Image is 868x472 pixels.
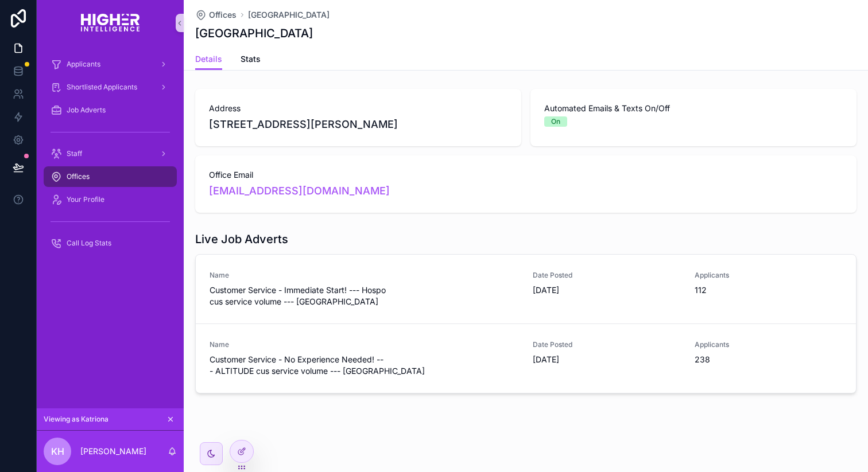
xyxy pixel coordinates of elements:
[241,49,261,72] a: Stats
[37,46,184,268] div: scrollable content
[695,340,843,349] span: Applicants
[67,239,111,248] span: Call Log Stats
[209,116,507,132] span: [STREET_ADDRESS][PERSON_NAME]
[695,271,843,280] span: Applicants
[209,103,507,114] span: Address
[210,354,519,377] span: Customer Service - No Experience Needed! --- ALTITUDE cus service volume --- [GEOGRAPHIC_DATA]
[81,14,139,32] img: App logo
[195,25,313,41] h1: [GEOGRAPHIC_DATA]
[44,54,177,75] a: Applicants
[533,284,681,296] span: [DATE]
[44,100,177,120] a: Job Adverts
[695,284,843,296] span: 112
[67,83,137,92] span: Shortlisted Applicants
[195,49,222,71] a: Details
[241,53,261,65] span: Stats
[695,354,843,365] span: 238
[67,195,104,204] span: Your Profile
[44,143,177,164] a: Staff
[533,271,681,280] span: Date Posted
[67,106,106,115] span: Job Adverts
[195,53,222,65] span: Details
[51,444,64,458] span: KH
[544,103,843,114] span: Automated Emails & Texts On/Off
[209,183,390,199] a: [EMAIL_ADDRESS][DOMAIN_NAME]
[44,77,177,97] a: Shortlisted Applicants
[551,116,560,127] div: On
[44,189,177,210] a: Your Profile
[44,166,177,187] a: Offices
[196,255,856,323] a: NameCustomer Service - Immediate Start! --- Hospo cus service volume --- [GEOGRAPHIC_DATA]Date Po...
[44,415,108,424] span: Viewing as Katriona
[67,149,82,158] span: Staff
[67,172,90,181] span: Offices
[195,9,237,21] a: Offices
[210,284,519,307] span: Customer Service - Immediate Start! --- Hospo cus service volume --- [GEOGRAPHIC_DATA]
[248,9,330,21] a: [GEOGRAPHIC_DATA]
[196,323,856,393] a: NameCustomer Service - No Experience Needed! --- ALTITUDE cus service volume --- [GEOGRAPHIC_DATA...
[533,340,681,349] span: Date Posted
[67,60,100,69] span: Applicants
[195,231,288,247] h1: Live Job Adverts
[533,354,681,365] span: [DATE]
[209,169,843,181] span: Office Email
[44,233,177,253] a: Call Log Stats
[209,9,237,21] span: Offices
[210,340,519,349] span: Name
[210,271,519,280] span: Name
[80,446,146,457] p: [PERSON_NAME]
